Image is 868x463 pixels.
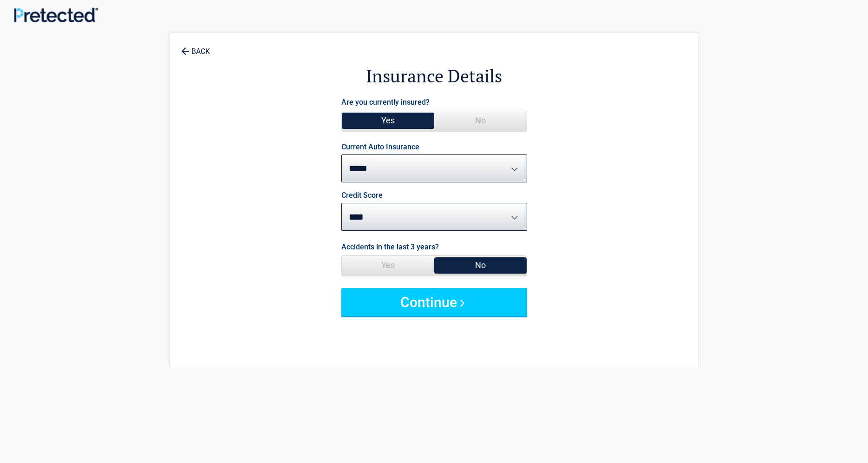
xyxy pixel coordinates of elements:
span: Yes [342,256,434,275]
img: Main Logo [14,7,98,23]
a: BACK [179,39,212,55]
span: Yes [342,111,434,130]
button: Continue [341,288,527,316]
label: Credit Score [341,192,383,199]
h2: Insurance Details [221,64,647,88]
label: Current Auto Insurance [341,143,419,151]
span: No [434,256,527,275]
span: No [434,111,527,130]
label: Are you currently insured? [341,96,430,108]
label: Accidents in the last 3 years? [341,241,439,253]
